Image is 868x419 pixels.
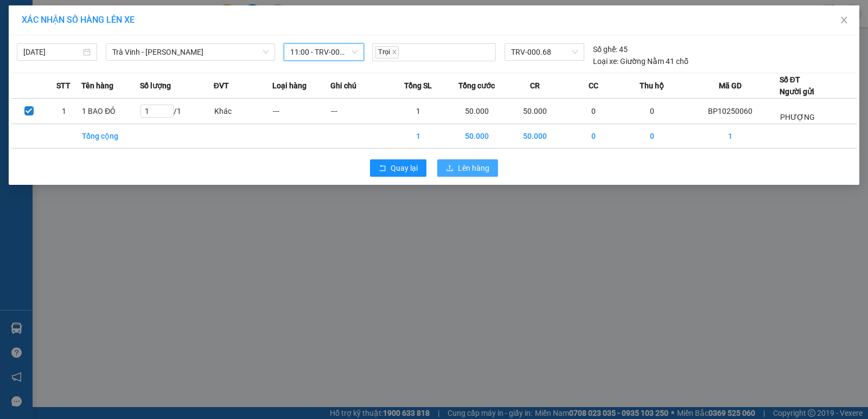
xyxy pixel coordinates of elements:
span: Quay lại [391,162,418,174]
span: VP [GEOGRAPHIC_DATA] - [4,21,124,42]
div: Số ĐT Người gửi [780,74,814,98]
span: Trà Vinh - Hồ Chí Minh [112,44,269,60]
span: CC [589,80,598,92]
span: rollback [379,164,386,173]
span: Mã GD [719,80,742,92]
td: 1 [389,99,448,124]
span: Ghi chú [330,80,356,92]
span: CR [530,80,540,92]
span: HÙNG [58,69,81,79]
p: NHẬN: [4,47,158,67]
p: GỬI: [4,21,158,42]
span: down [263,49,269,55]
span: upload [446,164,454,173]
td: 1 [389,124,448,149]
span: Thu hộ [640,80,664,92]
input: 12/10/2025 [23,46,81,58]
span: close [392,49,397,55]
td: 0 [623,99,681,124]
td: 1 [681,124,780,149]
span: 11:00 - TRV-000.68 [290,44,358,60]
span: VP [PERSON_NAME] ([GEOGRAPHIC_DATA]) [4,47,109,67]
span: Số lượng [140,80,171,92]
td: 50.000 [506,99,564,124]
span: STT [56,80,71,92]
td: --- [330,99,389,124]
div: 45 [593,43,628,55]
span: PHƯỢNG [780,113,815,121]
span: 0977999909 - [4,69,81,79]
td: 0 [623,124,681,149]
span: PHƯỢNG [4,31,43,42]
td: 50.000 [448,99,506,124]
span: XÁC NHẬN SỐ HÀNG LÊN XE [22,15,135,25]
span: Số ghế: [593,43,617,55]
div: Giường Nằm 41 chỗ [593,55,688,67]
td: Khác [214,99,272,124]
strong: BIÊN NHẬN GỬI HÀNG [36,6,126,16]
td: 0 [564,124,623,149]
span: Loại xe: [593,55,618,67]
span: GIAO: [4,81,26,91]
span: TRV-000.68 [511,44,578,60]
td: BP10250060 [681,99,780,124]
button: rollbackQuay lại [370,159,426,177]
span: Tên hàng [81,80,113,92]
span: Tổng cước [458,80,495,92]
span: ĐVT [214,80,229,92]
td: 0 [564,99,623,124]
td: 1 [47,99,82,124]
button: Close [829,5,859,36]
span: Loại hàng [272,80,307,92]
span: Lên hàng [458,162,489,174]
td: --- [272,99,331,124]
td: 50.000 [448,124,506,149]
td: / 1 [140,99,214,124]
td: 50.000 [506,124,564,149]
button: uploadLên hàng [437,159,498,177]
span: close [840,16,848,24]
td: Tổng cộng [81,124,140,149]
span: Trọi [375,46,399,59]
span: Tổng SL [404,80,432,92]
td: 1 BAO ĐỎ [81,99,140,124]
